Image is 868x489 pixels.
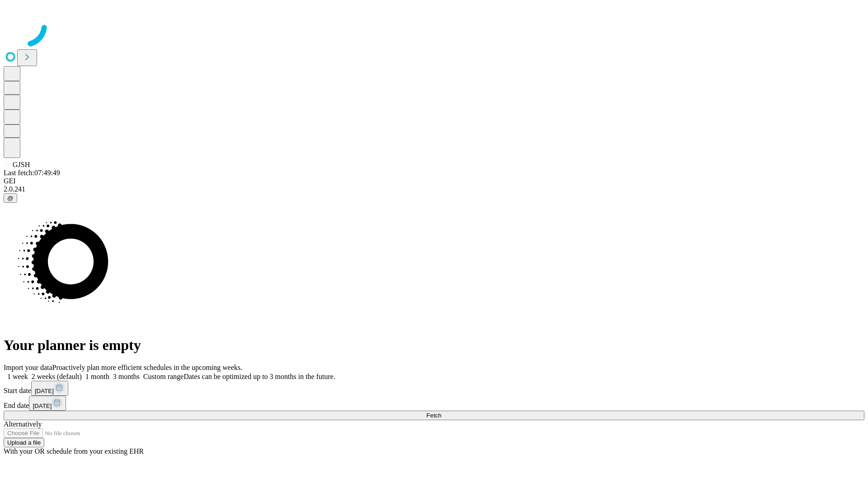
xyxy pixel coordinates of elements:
[113,373,140,380] span: 3 months
[32,373,82,380] span: 2 weeks (default)
[4,381,864,396] div: Start date
[35,388,54,394] span: [DATE]
[4,396,864,411] div: End date
[426,412,441,419] span: Fetch
[85,373,109,380] span: 1 month
[4,438,44,447] button: Upload a file
[4,185,864,193] div: 2.0.241
[4,420,42,428] span: Alternatively
[31,381,68,396] button: [DATE]
[184,373,335,380] span: Dates can be optimized up to 3 months in the future.
[4,447,144,455] span: With your OR schedule from your existing EHR
[52,364,242,371] span: Proactively plan more efficient schedules in the upcoming weeks.
[13,161,30,168] span: GJSH
[4,411,864,420] button: Fetch
[4,193,17,203] button: @
[4,364,52,371] span: Import your data
[4,177,864,185] div: GEI
[7,373,28,380] span: 1 week
[4,337,864,354] h1: Your planner is empty
[4,169,60,177] span: Last fetch: 07:49:49
[7,195,14,201] span: @
[33,403,52,409] span: [DATE]
[29,396,66,411] button: [DATE]
[143,373,184,380] span: Custom range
